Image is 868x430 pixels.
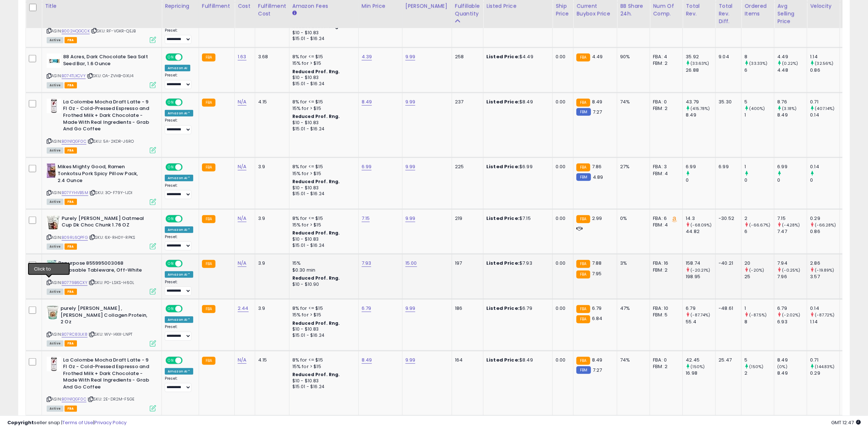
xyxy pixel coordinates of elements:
a: N/A [238,356,246,364]
span: All listings currently available for purchase on Amazon [47,340,63,347]
div: Amazon Fees [292,2,355,10]
div: ASIN: [47,8,156,42]
div: Amazon AI * [165,226,193,233]
div: Total Rev. [686,2,712,17]
div: 3.68 [258,54,284,60]
div: 3.9 [258,163,284,170]
div: $0.30 min [292,267,353,273]
small: (-66.28%) [815,222,836,228]
span: 7.95 [592,270,602,277]
small: FBA [576,305,590,313]
div: $15.01 - $16.24 [292,81,353,87]
a: N/A [238,163,246,170]
small: FBM [576,108,591,116]
div: 6.93 [777,319,807,325]
div: 4.48 [777,67,807,74]
small: FBA [202,357,215,365]
div: Listed Price [486,2,549,10]
div: 6.99 [686,163,715,170]
div: 7.96 [777,273,807,280]
div: 6.99 [719,163,736,170]
a: 6.79 [362,305,371,312]
small: (415.78%) [690,106,710,111]
div: Preset: [165,73,193,89]
div: FBA: 10 [653,305,677,312]
div: 198.95 [686,273,715,280]
div: $10 - $10.83 [292,30,353,36]
div: $15.01 - $16.24 [292,126,353,132]
div: $7.93 [486,260,547,267]
div: Preset: [165,183,193,200]
div: 6 [744,228,774,235]
div: 35.92 [686,54,715,60]
small: Amazon Fees. [292,10,297,16]
div: 0.14 [810,112,840,118]
div: 0.00 [556,54,568,60]
div: 6 [744,67,774,74]
b: Reduced Prof. Rng. [292,230,340,236]
div: 0.14 [810,163,840,170]
div: FBM: 2 [653,105,677,112]
div: Repricing [165,2,196,10]
b: Reduced Prof. Rng. [292,178,340,185]
div: 4.49 [777,54,807,60]
span: 7.27 [593,109,602,115]
span: | SKU: 6X-RH0Y-RPKS [89,234,135,240]
small: FBA [576,163,590,171]
div: 27% [620,163,644,170]
div: Title [45,2,159,10]
span: | SKU: P0-LSKS-H60L [89,280,134,285]
span: FBA [65,289,77,295]
span: | SKU: 3O-F79Y-IJDI [89,190,132,196]
div: [PERSON_NAME] [405,2,449,10]
div: 219 [455,215,478,222]
small: FBA [202,260,215,268]
div: 15% for > $15 [292,60,353,67]
b: Reduced Prof. Rng. [292,113,340,119]
div: FBA: 6 [653,215,677,222]
div: 14.3 [686,215,715,222]
img: 31ZaGPlilYL._SL40_.jpg [47,54,61,68]
div: 15% [292,260,353,267]
span: All listings currently available for purchase on Amazon [47,82,63,88]
div: 8% for <= $15 [292,305,353,312]
span: 4.49 [592,53,603,60]
b: Listed Price: [486,215,519,222]
div: 44.82 [686,228,715,235]
small: (33.63%) [690,60,709,66]
div: $10 - $10.83 [292,185,353,191]
a: N/A [238,98,246,106]
div: 2 [744,215,774,222]
div: FBA: 16 [653,260,677,267]
small: (-20.21%) [690,267,710,273]
div: 186 [455,305,478,312]
span: ON [166,164,175,170]
a: 8.49 [362,98,372,106]
span: | SKU: RF-VGKR-QEJB [91,28,136,34]
b: Purely [PERSON_NAME] Oatmeal Cup Dk Choc Chunk 1.76 OZ [62,215,150,230]
span: OFF [182,306,193,312]
small: (-4.28%) [782,222,800,228]
b: Listed Price: [486,163,519,170]
div: 8 [744,319,774,325]
span: OFF [182,164,193,170]
div: $6.79 [486,305,547,312]
b: La Colombe Mocha Draft Latte - 9 Fl Oz - Cold-Pressed Espresso and Frothed Milk + Dark Chocolate ... [63,357,152,392]
a: 4.39 [362,53,372,60]
span: FBA [65,244,77,250]
small: FBA [202,54,215,62]
div: 55.4 [686,319,715,325]
div: 90% [620,54,644,60]
div: 20 [744,260,774,267]
small: FBA [576,54,590,62]
a: 9.99 [405,163,416,170]
div: 0.14 [810,305,840,312]
span: FBA [65,199,77,205]
div: 3.9 [258,305,284,312]
img: 41i8wzafv3L._SL40_.jpg [47,99,61,113]
div: $4.49 [486,54,547,60]
b: Reduced Prof. Rng. [292,275,340,281]
a: B01N1QGF0C [62,396,86,402]
div: Ordered Items [744,2,771,17]
div: 5 [744,99,774,105]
